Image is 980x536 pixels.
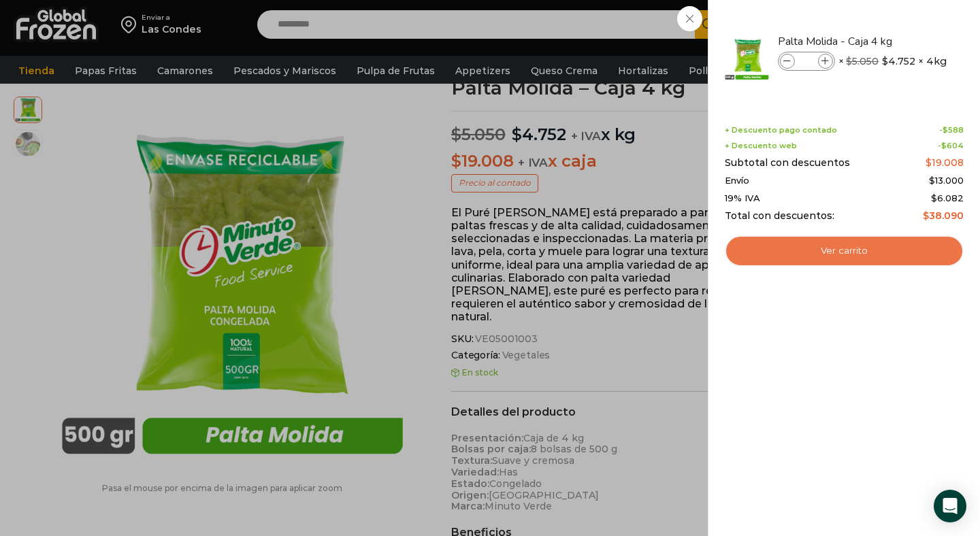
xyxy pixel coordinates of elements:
[941,141,964,150] bdi: 604
[943,125,948,135] span: $
[938,141,964,150] span: -
[725,175,749,186] span: Envío
[846,55,852,67] span: $
[934,490,966,522] div: Open Intercom Messenger
[926,156,964,169] bdi: 19.008
[725,157,850,169] span: Subtotal con descuentos
[923,210,964,222] bdi: 38.090
[931,192,937,203] span: $
[941,141,947,150] span: $
[929,175,935,186] span: $
[931,192,964,203] span: 6.082
[725,126,837,135] span: + Descuento pago contado
[725,141,797,150] span: + Descuento web
[725,193,760,204] span: 19% IVA
[943,125,964,135] bdi: 588
[939,126,964,135] span: -
[882,54,888,68] span: $
[926,156,932,169] span: $
[923,210,929,222] span: $
[796,54,817,69] input: Product quantity
[882,54,915,68] bdi: 4.752
[725,210,834,222] span: Total con descuentos:
[778,34,940,49] a: Palta Molida - Caja 4 kg
[838,52,947,71] span: × × 4kg
[929,175,964,186] bdi: 13.000
[725,235,964,267] a: Ver carrito
[846,55,879,67] bdi: 5.050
